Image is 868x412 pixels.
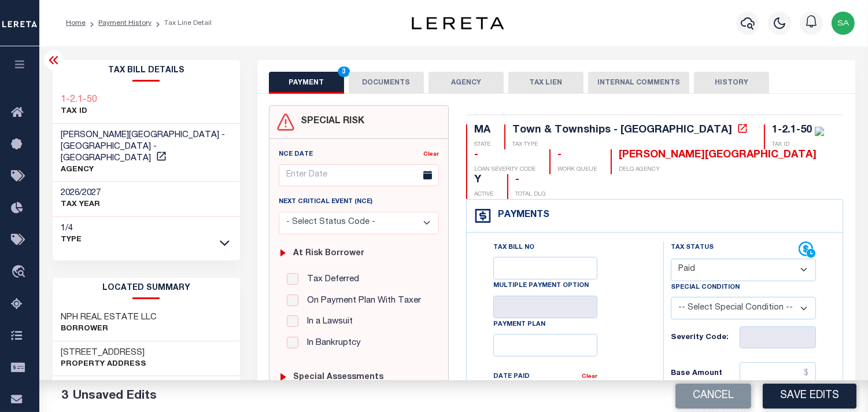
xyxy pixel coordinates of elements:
[493,243,534,253] label: Tax Bill No
[279,150,313,160] label: NCE Date
[61,131,226,163] span: [PERSON_NAME][GEOGRAPHIC_DATA] - [GEOGRAPHIC_DATA] - [GEOGRAPHIC_DATA]
[557,149,597,162] div: -
[61,199,101,211] p: TAX YEAR
[474,174,493,187] div: Y
[301,337,361,350] label: In Bankruptcy
[349,72,424,94] button: DOCUMENTS
[671,243,714,253] label: Tax Status
[338,67,350,77] span: 3
[295,116,364,127] h4: SPECIAL RISK
[772,141,824,149] p: TAX ID
[11,265,29,280] i: travel_explore
[474,190,493,199] p: ACTIVE
[772,125,812,135] div: 1-2.1-50
[61,94,98,106] a: 1-2.1-50
[694,72,769,94] button: HISTORY
[66,20,86,27] a: Home
[557,165,597,174] p: WORK QUEUE
[512,125,732,135] div: Town & Townships - [GEOGRAPHIC_DATA]
[61,359,147,370] p: Property Address
[515,174,545,187] div: -
[671,283,740,293] label: Special Condition
[53,278,241,299] h2: LOCATED SUMMARY
[61,323,157,335] p: Borrower
[152,18,212,28] li: Tax Line Detail
[671,333,740,343] h6: Severity Code:
[61,347,147,359] h3: [STREET_ADDRESS]
[508,72,583,94] button: TAX LIEN
[293,373,383,382] h6: Special Assessments
[675,384,751,409] button: Cancel
[301,315,353,329] label: In a Lawsuit
[279,197,372,207] label: Next Critical Event (NCE)
[61,106,98,117] p: TAX ID
[582,374,597,380] a: Clear
[493,320,545,330] label: Payment Plan
[61,390,68,402] span: 3
[493,372,530,382] label: Date Paid
[515,190,545,199] p: TOTAL DLQ
[740,362,816,384] input: $
[53,60,241,82] h2: Tax Bill Details
[815,127,824,136] img: check-icon-green.svg
[412,17,504,30] img: logo-dark.svg
[61,312,157,323] h3: NPH REAL ESTATE LLC
[301,273,359,286] label: Tax Deferred
[619,165,817,174] p: DELQ AGENCY
[474,124,490,137] div: MA
[429,72,504,94] button: AGENCY
[474,165,535,174] p: LOAN SEVERITY CODE
[61,223,82,234] h3: 1/4
[61,164,232,176] p: AGENCY
[474,141,490,149] p: STATE
[61,234,82,246] p: Type
[61,187,101,199] h3: 2026/2027
[73,390,157,402] span: Unsaved Edits
[423,152,439,157] a: Clear
[474,149,535,162] div: -
[512,141,750,149] p: TAX TYPE
[293,249,364,259] h6: At Risk Borrower
[279,164,439,187] input: Enter Date
[619,149,817,162] div: [PERSON_NAME][GEOGRAPHIC_DATA]
[493,281,589,291] label: Multiple Payment Option
[763,384,856,409] button: Save Edits
[492,210,549,221] h4: Payments
[301,295,421,308] label: On Payment Plan With Taxer
[98,20,152,27] a: Payment History
[588,72,689,94] button: INTERNAL COMMENTS
[832,12,855,35] img: svg+xml;base64,PHN2ZyB4bWxucz0iaHR0cDovL3d3dy53My5vcmcvMjAwMC9zdmciIHBvaW50ZXItZXZlbnRzPSJub25lIi...
[269,72,344,94] button: PAYMENT
[671,369,740,378] h6: Base Amount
